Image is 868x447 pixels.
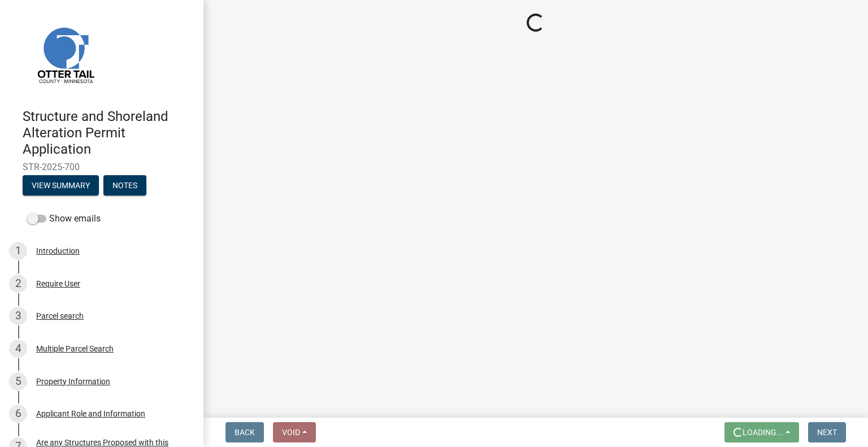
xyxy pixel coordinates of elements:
[23,109,194,157] h4: Structure and Shoreland Alteration Permit Application
[225,422,264,442] button: Back
[743,428,783,437] span: Loading...
[9,372,27,390] div: 5
[273,422,316,442] button: Void
[36,377,110,385] div: Property Information
[23,175,99,196] button: View Summary
[808,422,846,442] button: Next
[103,182,146,191] wm-modal-confirm: Notes
[36,410,145,418] div: Applicant Role and Information
[27,212,101,225] label: Show emails
[36,247,80,255] div: Introduction
[23,162,181,172] span: STR-2025-700
[282,428,300,437] span: Void
[9,242,27,260] div: 1
[23,182,99,191] wm-modal-confirm: Summary
[9,275,27,293] div: 2
[103,175,146,196] button: Notes
[235,428,255,437] span: Back
[9,307,27,325] div: 3
[36,345,114,353] div: Multiple Parcel Search
[817,428,837,437] span: Next
[9,340,27,358] div: 4
[9,405,27,423] div: 6
[36,280,80,288] div: Require User
[724,422,799,442] button: Loading...
[23,12,107,97] img: Otter Tail County, Minnesota
[36,312,84,320] div: Parcel search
